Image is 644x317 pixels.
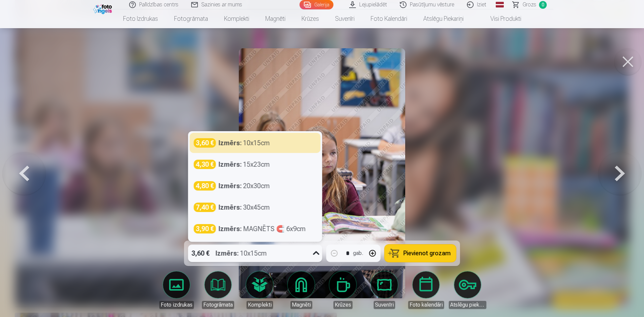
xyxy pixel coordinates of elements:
[194,224,216,233] div: 3,90 €
[353,249,363,257] div: gab.
[219,181,242,191] strong: Izmērs :
[324,271,362,309] a: Krūzes
[407,271,445,309] a: Foto kalendāri
[93,3,114,14] img: /fa1
[219,138,270,148] div: 10x15cm
[166,9,216,28] a: Fotogrāmata
[219,181,270,191] div: 20x30cm
[199,271,237,309] a: Fotogrāmata
[115,9,166,28] a: Foto izdrukas
[202,301,234,309] div: Fotogrāmata
[188,245,213,262] div: 3,60 €
[293,9,327,28] a: Krūzes
[216,245,267,262] div: 10x15cm
[415,9,472,28] a: Atslēgu piekariņi
[449,271,486,309] a: Atslēgu piekariņi
[385,245,456,262] button: Pievienot grozam
[247,301,273,309] div: Komplekti
[194,160,216,169] div: 4,30 €
[327,9,363,28] a: Suvenīri
[539,1,547,9] span: 0
[159,301,194,309] div: Foto izdrukas
[333,301,353,309] div: Krūzes
[194,203,216,212] div: 7,40 €
[523,1,536,9] span: Grozs
[408,301,444,309] div: Foto kalendāri
[219,224,242,233] strong: Izmērs :
[404,250,451,256] span: Pievienot grozam
[219,203,242,212] strong: Izmērs :
[194,138,216,148] div: 3,60 €
[363,9,415,28] a: Foto kalendāri
[366,271,403,309] a: Suvenīri
[449,301,486,309] div: Atslēgu piekariņi
[216,9,257,28] a: Komplekti
[219,224,306,233] div: MAGNĒTS 🧲 6x9cm
[257,9,293,28] a: Magnēti
[219,203,270,212] div: 30x45cm
[290,301,312,309] div: Magnēti
[282,271,320,309] a: Magnēti
[219,138,242,148] strong: Izmērs :
[241,271,278,309] a: Komplekti
[374,301,395,309] div: Suvenīri
[158,271,195,309] a: Foto izdrukas
[472,9,529,28] a: Visi produkti
[219,160,242,169] strong: Izmērs :
[194,181,216,191] div: 4,80 €
[216,249,239,258] strong: Izmērs :
[219,160,270,169] div: 15x23cm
